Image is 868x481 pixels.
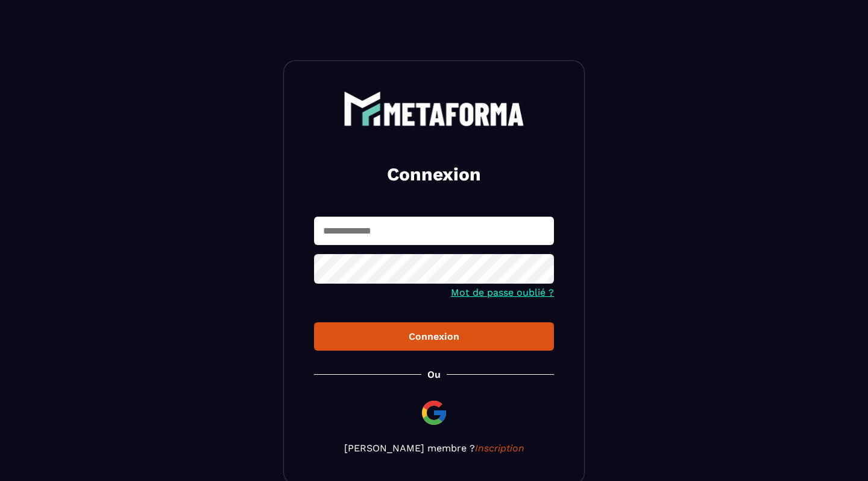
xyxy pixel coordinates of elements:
div: Connexion [324,331,544,342]
h2: Connexion [329,162,539,186]
a: Mot de passe oublié ? [451,287,554,298]
button: Connexion [314,322,554,351]
p: Ou [427,369,441,380]
img: logo [344,91,524,126]
a: Inscription [475,442,524,454]
a: logo [314,91,554,126]
p: [PERSON_NAME] membre ? [314,442,554,454]
img: google [420,398,448,427]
